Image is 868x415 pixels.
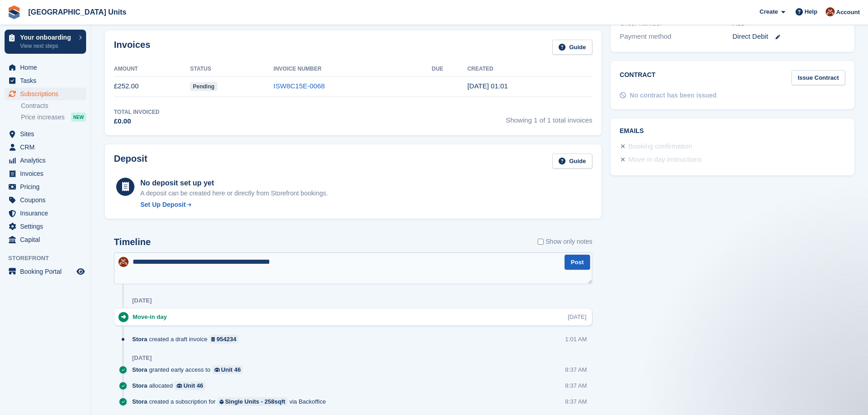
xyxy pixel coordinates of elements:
span: Coupons [20,194,75,206]
a: Preview store [75,266,86,277]
div: NEW [71,113,86,122]
h2: Invoices [114,40,150,55]
span: Tasks [20,74,75,87]
span: CRM [20,141,75,154]
a: menu [5,128,86,140]
th: Invoice Number [273,62,431,77]
a: ISW8C15E-0068 [273,82,325,90]
span: Create [760,7,778,16]
a: menu [5,220,86,233]
time: 2025-10-01 00:01:27 UTC [467,82,508,90]
a: menu [5,180,86,193]
a: menu [5,207,86,220]
span: Home [20,61,75,74]
div: Single Units - 258sqft [225,397,285,406]
a: Unit 46 [175,381,205,390]
span: Settings [20,220,75,233]
div: Set Up Deposit [140,200,186,210]
h2: Deposit [114,154,147,169]
div: No deposit set up yet [140,178,328,189]
div: [DATE] [132,297,152,304]
th: Created [467,62,592,77]
div: created a subscription for via Backoffice [132,397,330,406]
a: menu [5,141,86,154]
div: Payment method [620,31,732,42]
div: allocated [132,381,210,390]
span: Stora [132,365,147,374]
div: £0.00 [114,116,159,127]
a: Guide [552,154,592,169]
a: Price increases NEW [21,112,86,122]
a: menu [5,61,86,74]
a: menu [5,87,86,100]
th: Due [432,62,467,77]
span: Help [805,7,817,16]
div: 8:37 AM [565,397,587,406]
div: [DATE] [568,313,586,321]
div: No contract has been issued [630,91,717,100]
button: Post [565,255,590,270]
img: stora-icon-8386f47178a22dfd0bd8f6a31ec36ba5ce8667c1dd55bd0f319d3a0aa187defe.svg [7,5,21,19]
a: Single Units - 258sqft [217,397,288,406]
span: Price increases [21,113,65,122]
span: Pricing [20,180,75,193]
span: Pending [190,82,217,91]
a: menu [5,233,86,246]
h2: Timeline [114,237,151,247]
span: Subscriptions [20,87,75,100]
img: Laura Clinnick [118,257,128,267]
a: menu [5,74,86,87]
a: menu [5,265,86,278]
label: Show only notes [538,237,592,246]
span: Invoices [20,167,75,180]
span: Account [836,8,860,17]
div: granted early access to [132,365,247,374]
p: A deposit can be created here or directly from Storefront bookings. [140,189,328,198]
div: 1:01 AM [565,335,587,343]
div: Total Invoiced [114,108,159,116]
div: Direct Debit [733,31,845,42]
div: Unit 46 [221,365,241,374]
h2: Emails [620,128,845,135]
th: Amount [114,62,190,77]
span: Sites [20,128,75,140]
div: 954234 [216,335,236,343]
div: 8:37 AM [565,381,587,390]
span: Capital [20,233,75,246]
span: Stora [132,381,147,390]
p: Your onboarding [20,34,74,41]
a: Your onboarding View next steps [5,30,86,54]
p: View next steps [20,42,74,50]
div: 8:37 AM [565,365,587,374]
a: Contracts [21,102,86,110]
span: Analytics [20,154,75,167]
span: Storefront [8,254,91,263]
a: Set Up Deposit [140,200,328,210]
a: menu [5,194,86,206]
a: menu [5,154,86,167]
span: Showing 1 of 1 total invoices [506,108,592,127]
span: Stora [132,335,147,343]
span: Stora [132,397,147,406]
td: £252.00 [114,76,190,97]
div: Unit 46 [184,381,203,390]
a: menu [5,167,86,180]
div: created a draft invoice [132,335,243,343]
a: Guide [552,40,592,55]
th: Status [190,62,273,77]
a: Issue Contract [791,70,845,85]
div: Move-in day [133,313,171,321]
a: 954234 [209,335,239,343]
input: Show only notes [538,237,544,246]
div: Booking confirmation [628,141,692,152]
a: Unit 46 [212,365,243,374]
div: Move in day instructions [628,154,702,165]
h2: Contract [620,70,656,85]
a: [GEOGRAPHIC_DATA] Units [25,5,130,20]
img: Laura Clinnick [826,7,835,16]
span: Booking Portal [20,265,75,278]
span: Insurance [20,207,75,220]
div: [DATE] [132,354,152,362]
